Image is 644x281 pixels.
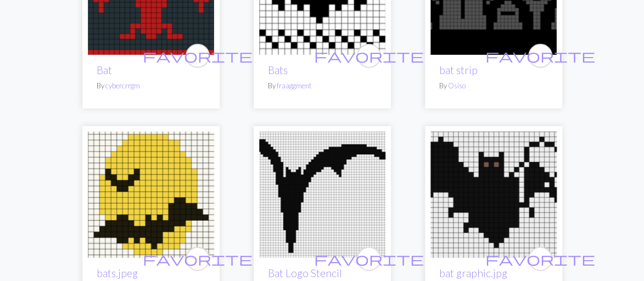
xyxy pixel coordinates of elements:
[268,64,288,76] a: Bats
[105,81,140,90] a: cybercrrgm
[97,81,205,91] p: By
[439,267,507,279] a: bat graphic.jpg
[97,267,138,279] a: bats.jpeg
[528,247,552,271] button: favourite
[186,44,210,68] button: favourite
[268,81,377,91] p: By
[143,248,253,270] i: favourite
[277,81,311,90] a: fraaggment
[186,247,210,271] button: favourite
[439,81,548,91] p: By
[97,64,112,76] a: Bat
[430,188,557,199] a: bat graphic.jpg
[314,45,424,67] i: favourite
[439,64,478,76] a: bat strip
[314,248,424,270] i: favourite
[430,132,557,258] img: bat graphic.jpg
[357,44,381,68] button: favourite
[314,47,424,64] span: favorite
[259,188,385,199] a: Bat Logo Stencil Sharpe.png
[314,250,424,267] span: favorite
[485,248,595,270] i: favourite
[143,47,253,64] span: favorite
[143,45,253,67] i: favourite
[88,132,214,258] img: bats.jpeg
[259,132,385,258] img: Bat Logo Stencil Sharpe.png
[143,250,253,267] span: favorite
[485,250,595,267] span: favorite
[485,45,595,67] i: favourite
[485,47,595,64] span: favorite
[448,81,466,90] a: Osiso
[357,247,381,271] button: favourite
[528,44,552,68] button: favourite
[88,188,214,199] a: bats.jpeg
